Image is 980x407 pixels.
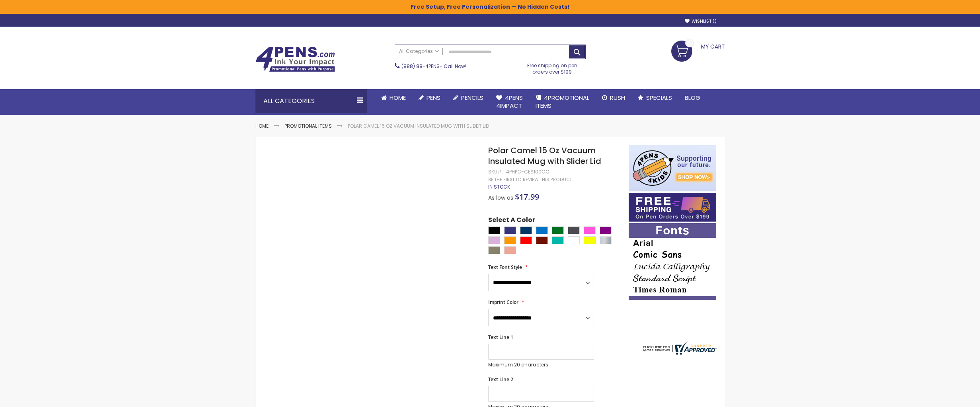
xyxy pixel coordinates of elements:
[488,168,503,175] strong: SKU
[488,216,535,226] span: Select A Color
[685,93,700,102] span: Blog
[596,89,631,107] a: Rush
[488,246,500,254] div: Olive Green
[490,89,529,115] a: 4Pens4impact
[568,226,580,234] div: Dark Gray
[488,362,594,368] p: Maximum 20 characters
[255,47,335,72] img: 4Pens Custom Pens and Promotional Products
[395,45,443,58] a: All Categories
[515,191,539,202] span: $17.99
[427,93,440,102] span: Pens
[284,123,332,129] a: Promotional Items
[401,63,440,70] a: (888) 88-4PENS
[488,183,510,190] span: In stock
[496,93,523,110] span: 4Pens 4impact
[399,48,439,55] span: All Categories
[348,123,489,129] li: Polar Camel 15 Oz Vacuum Insulated Mug with Slider Lid
[488,194,513,202] span: As low as
[631,89,678,107] a: Specials
[488,376,513,383] span: Text Line 2
[519,59,586,75] div: Free shipping on pen orders over $199
[678,89,707,107] a: Blog
[447,89,490,107] a: Pencils
[401,63,466,70] span: - Call Now!
[536,226,548,234] div: Blue Light
[520,236,532,244] div: Red
[584,236,596,244] div: Yellow
[488,177,572,183] a: Be the first to review this product
[504,246,516,254] div: Coral
[685,18,717,24] a: Wishlist
[488,145,601,167] span: Polar Camel 15 Oz Vacuum Insulated Mug with Slider Lid
[488,334,513,341] span: Text Line 1
[390,93,406,102] span: Home
[255,123,269,129] a: Home
[375,89,412,107] a: Home
[629,223,716,300] img: font-personalization-examples
[504,236,516,244] div: Orange
[584,226,596,234] div: Pink
[568,236,580,244] div: White
[506,169,549,175] div: 4PHPC-CES100CC
[488,299,518,306] span: Imprint Color
[552,236,564,244] div: Teal
[461,93,483,102] span: Pencils
[488,264,522,271] span: Text Font Style
[488,184,510,190] div: Availability
[600,226,612,234] div: Purple
[536,93,589,110] span: 4PROMOTIONAL ITEMS
[255,89,367,113] div: All Categories
[646,93,672,102] span: Specials
[610,93,625,102] span: Rush
[488,236,500,244] div: Light Purple
[536,236,548,244] div: Maroon
[552,226,564,234] div: Green
[529,89,596,115] a: 4PROMOTIONALITEMS
[520,226,532,234] div: Navy Blue
[504,226,516,234] div: Royal Blue
[412,89,447,107] a: Pens
[488,226,500,234] div: Black
[629,145,716,191] img: 4pens 4 kids
[641,350,717,356] a: 4pens.com certificate URL
[641,341,717,355] img: 4pens.com widget logo
[600,236,612,244] div: Stainless Steel
[629,193,716,222] img: Free shipping on orders over $199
